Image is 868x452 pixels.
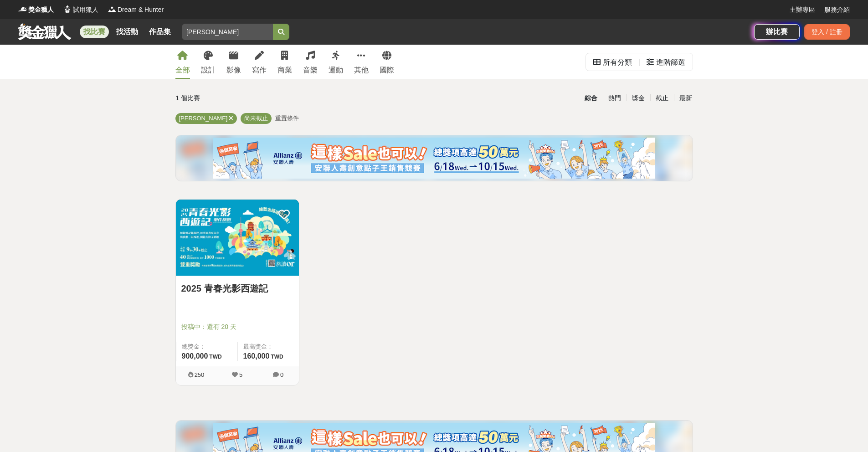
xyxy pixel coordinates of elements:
a: Logo獎金獵人 [18,5,54,15]
a: 作品集 [145,26,175,38]
a: 服務介紹 [824,5,850,15]
a: 音樂 [303,45,318,79]
div: 音樂 [303,65,318,76]
img: Logo [63,5,72,14]
div: 最新 [674,90,698,106]
span: 160,000 [243,352,270,360]
span: 250 [195,371,205,378]
div: 截止 [650,90,674,106]
a: LogoDream & Hunter [108,5,164,15]
div: 其他 [354,65,369,76]
span: 最高獎金： [243,342,293,351]
a: 辦比賽 [754,24,800,40]
a: 其他 [354,45,369,79]
img: Logo [18,5,27,14]
span: TWD [209,354,221,360]
span: 尚未截止 [244,115,268,122]
div: 商業 [277,65,292,76]
div: 綜合 [579,90,603,106]
img: Logo [108,5,117,14]
a: 國際 [380,45,394,79]
span: 獎金獵人 [28,5,54,15]
span: 5 [239,371,242,378]
div: 寫作 [252,65,267,76]
div: 設計 [201,65,216,76]
a: 2025 青春光影西遊記 [181,282,293,295]
a: 寫作 [252,45,267,79]
img: Cover Image [176,200,299,276]
a: 找比賽 [80,26,109,38]
span: [PERSON_NAME] [179,115,228,122]
div: 所有分類 [603,53,632,72]
span: TWD [271,354,283,360]
a: 設計 [201,45,216,79]
a: 商業 [277,45,292,79]
a: 影像 [226,45,241,79]
input: 2025「洗手新日常：全民 ALL IN」洗手歌全台徵選 [182,24,273,40]
div: 獎金 [627,90,650,106]
span: 試用獵人 [73,5,98,15]
span: 總獎金： [182,342,232,351]
div: 國際 [380,65,394,76]
a: 運動 [329,45,343,79]
span: 投稿中：還有 20 天 [181,322,293,332]
span: 0 [280,371,283,378]
span: 重置條件 [275,115,299,122]
div: 全部 [175,65,190,76]
div: 影像 [226,65,241,76]
a: 找活動 [113,26,142,38]
img: cf4fb443-4ad2-4338-9fa3-b46b0bf5d316.png [213,138,655,179]
div: 1 個比賽 [176,90,348,106]
a: Logo試用獵人 [63,5,98,15]
div: 進階篩選 [656,53,685,72]
a: 全部 [175,45,190,79]
a: 主辦專區 [790,5,815,15]
div: 登入 / 註冊 [804,24,850,40]
div: 熱門 [603,90,627,106]
span: 900,000 [182,352,208,360]
div: 運動 [329,65,343,76]
span: Dream & Hunter [118,5,164,15]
